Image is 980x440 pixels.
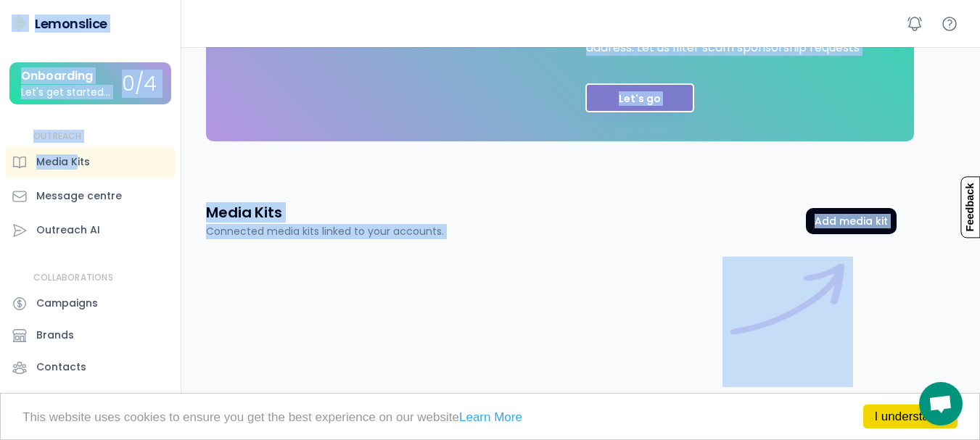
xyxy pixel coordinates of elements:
img: Lemonslice [12,14,29,32]
div: Contacts [36,360,86,375]
div: Colab spy [36,391,91,407]
p: This website uses cookies to ensure you get the best experience on our website [22,411,958,423]
div: Connected media kits linked to your accounts. [206,224,444,239]
div: Lemonslice [35,14,107,33]
div: دردشة مفتوحة [919,382,963,426]
div: Brands [36,328,74,343]
img: connect%20image%20purple.gif [722,257,853,387]
div: Onboarding [21,70,93,83]
a: I understand! [863,404,958,428]
div: Start here [722,257,853,387]
h3: Media Kits [206,202,282,223]
a: Learn More [459,410,522,424]
div: Let's get started... [21,87,110,98]
div: COLLABORATIONS [33,272,113,284]
button: Let's go [585,83,694,112]
div: Campaigns [36,296,98,311]
div: Message centre [36,188,122,204]
div: Media Kits [36,154,90,170]
div: 0/4 [122,73,157,96]
div: Send proposals & receive mails to your unique address. Let us filter scam sponsorship requests [586,25,876,54]
button: Add media kit [806,208,897,234]
div: Outreach AI [36,223,100,238]
div: OUTREACH [33,130,82,143]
